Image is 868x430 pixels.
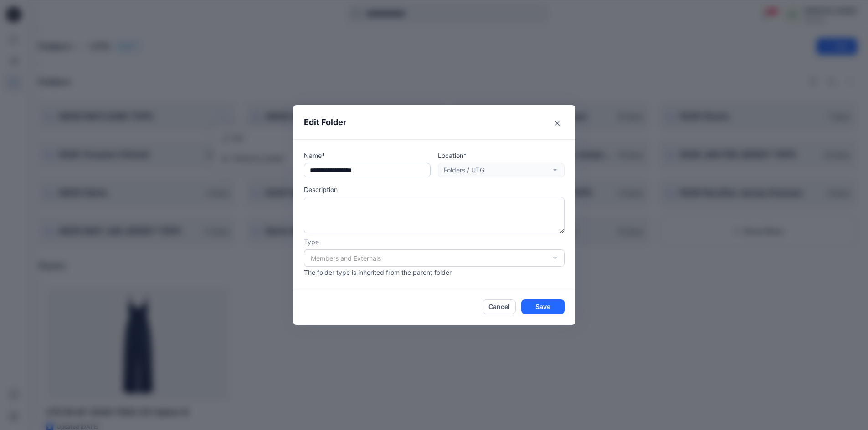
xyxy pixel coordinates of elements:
p: Name* [304,151,431,160]
p: Description [304,185,565,194]
p: Type [304,237,565,247]
p: The folder type is inherited from the parent folder [304,268,565,277]
button: Save [521,299,565,314]
header: Edit Folder [293,105,575,139]
button: Cancel [483,299,516,314]
button: Close [550,116,565,131]
p: Location* [438,151,565,160]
